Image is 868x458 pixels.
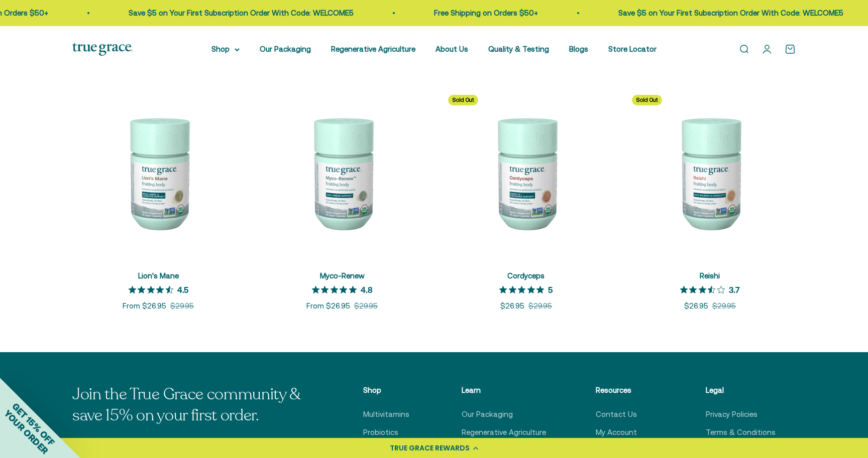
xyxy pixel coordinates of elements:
a: Cordyceps [507,271,545,280]
span: 4.5 out of 5 stars rating in total 12 reviews. [129,282,177,296]
img: Cordyceps Mushroom Supplement for Energy & Endurance Support* 1 g daily aids an active lifestyle ... [440,87,612,258]
span: 5 out of 5 stars rating in total 6 reviews. [499,282,548,296]
p: Resources [596,384,656,396]
p: Learn [462,384,546,396]
a: Myco-Renew [320,271,365,280]
p: Save $5 on Your First Subscription Order With Code: WELCOME5 [129,7,354,19]
sale-price: $26.95 [500,300,524,312]
a: Our Packaging [462,408,513,420]
p: Legal [706,384,776,396]
compare-at-price: $29.95 [354,300,378,312]
a: Quality & Testing [488,45,549,53]
a: Reishi [700,271,720,280]
compare-at-price: $29.95 [712,300,736,312]
span: GET 15% OFF [10,401,57,447]
span: YOUR ORDER [2,408,50,456]
a: Regenerative Agriculture [462,426,546,438]
img: Reishi Mushroom Supplements for Daily Balance & Longevity* 1 g daily supports healthy aging* Trad... [624,87,796,258]
a: Terms & Conditions [706,426,776,438]
img: Lion's Mane Mushroom Supplement for Brain, Nerve&Cognitive Support* 1 g daily supports brain heal... [72,87,244,258]
p: 4.5 [177,284,188,294]
span: 4.8 out of 5 stars rating in total 11 reviews. [312,282,361,296]
a: Blogs [569,45,588,53]
a: Privacy Policies [706,408,757,420]
div: TRUE GRACE REWARDS [390,443,470,453]
p: Shop [363,384,411,396]
img: Myco-RenewTM Blend Mushroom Supplements for Daily Immune Support* 1 g daily to support a healthy ... [256,87,428,258]
p: Join the True Grace community & save 15% on your first order. [72,384,313,426]
a: Contact Us [596,408,637,420]
p: 4.8 [361,284,373,294]
compare-at-price: $29.95 [528,300,552,312]
p: Save $5 on Your First Subscription Order With Code: WELCOME5 [618,7,843,19]
span: 3.7 out of 5 stars rating in total 3 reviews. [680,282,729,296]
a: Lion's Mane [138,271,179,280]
p: 5 [548,284,553,294]
sale-price: From $26.95 [306,300,350,312]
a: Probiotics [363,426,398,438]
a: Multivitamins [363,408,409,420]
a: Store Locator [608,45,657,53]
compare-at-price: $29.95 [170,300,194,312]
a: About Us [436,45,468,53]
a: Free Shipping on Orders $50+ [434,9,538,17]
summary: Shop [211,43,240,55]
p: 3.7 [729,284,740,294]
sale-price: $26.95 [684,300,708,312]
a: Our Packaging [260,45,311,53]
a: My Account [596,426,637,438]
sale-price: From $26.95 [123,300,166,312]
a: Regenerative Agriculture [331,45,415,53]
